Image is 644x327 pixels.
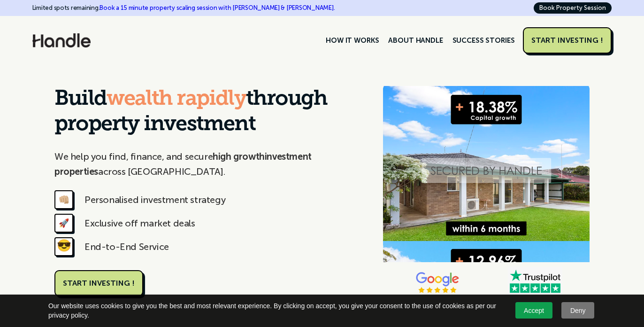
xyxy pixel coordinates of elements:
h1: Build through property investment [54,87,364,138]
a: START INVESTING ! [54,270,143,296]
div: End-to-End Service [84,239,169,254]
a: ABOUT HANDLE [383,32,447,48]
div: 👊🏼 [54,190,73,209]
div: Personalised investment strategy [84,192,225,207]
a: Accept [515,302,553,319]
div: Limited spots remaining. [32,2,335,13]
a: Book Property Session [534,2,612,14]
span: wealth rapidly [107,89,246,110]
div: START INVESTING ! [531,36,603,45]
strong: high growth [213,151,265,162]
a: START INVESTING ! [523,27,612,54]
a: Book a 15 minute property scaling session with [PERSON_NAME] & [PERSON_NAME]. [100,4,335,11]
p: We help you find, finance, and secure across [GEOGRAPHIC_DATA]. [54,149,364,179]
div: 🚀 [54,214,73,233]
strong: 😎 [57,242,71,251]
a: HOW IT WORKS [321,32,383,48]
div: Exclusive off market deals [84,216,195,231]
a: SUCCESS STORIES [448,32,520,48]
span: Our website uses cookies to give you the best and most relevant experience. By clicking on accept... [48,301,503,320]
a: Deny [561,302,594,319]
